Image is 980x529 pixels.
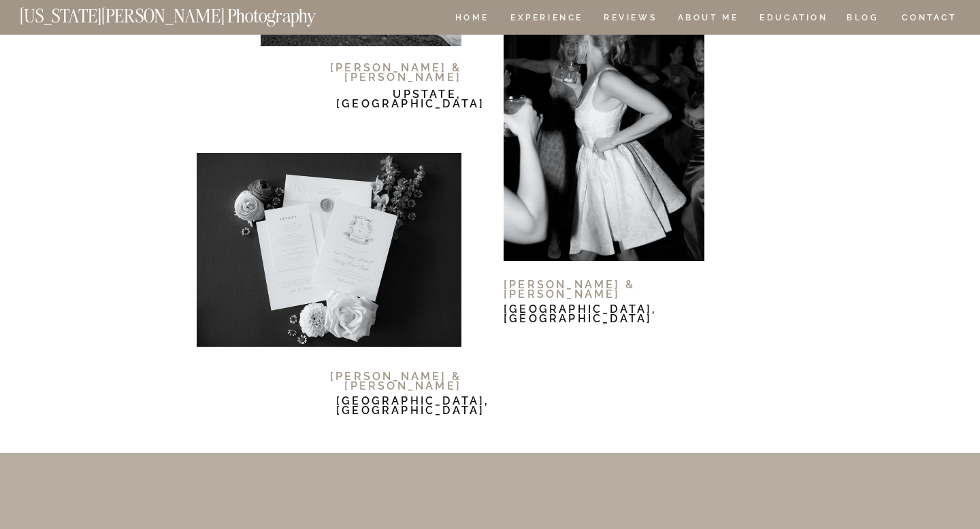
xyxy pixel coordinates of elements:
h1: [PERSON_NAME] & [PERSON_NAME] [254,372,461,388]
h2: + Same Week Previews! [505,278,858,292]
a: [US_STATE][PERSON_NAME] Photography [20,7,361,18]
p: Your full gallery will be delivered eight weeks following your event date. I encourage couples to... [505,386,858,419]
p: It is important to me that we connect with each other, so I always begin the process with a call ... [98,216,451,249]
p: After your wedding, I'll send you some sneak peaks within 48 hours because I know you'll be so ex... [505,301,858,333]
p: I love being able to guide you when creating your wedding day timeline. I want to ensure we have ... [98,390,451,422]
h1: Upstate, [GEOGRAPHIC_DATA] [336,90,461,106]
h2: + gallery Viewing date night [505,366,858,380]
h1: [PERSON_NAME] & [PERSON_NAME] [282,63,461,80]
h1: [GEOGRAPHIC_DATA], [GEOGRAPHIC_DATA] [504,305,629,321]
p: A piece of my heart is delivered in every wedding gallery. From the moment I arrive on your weddi... [198,97,783,167]
h2: + Connection Call [98,192,446,207]
a: REVIEWS [604,14,655,25]
h2: + TIMELINE Crafting [98,366,451,380]
h1: [GEOGRAPHIC_DATA], [GEOGRAPHIC_DATA] [336,396,461,413]
a: EDUCATION [758,14,830,25]
h2: + ENGAGEMENT SESSIOn [98,277,451,292]
a: Experience [510,14,582,25]
a: CONTACT [901,10,958,25]
a: ABOUT ME [677,14,739,25]
h1: [PERSON_NAME] & [PERSON_NAME] [504,280,711,296]
p: Our next priority will be to get this on the calendar. This is a great opportunity to get comfort... [98,301,451,333]
a: HOME [453,14,491,25]
h2: Love Stories, Artfully Documented [252,151,728,177]
a: BLOG [847,14,879,25]
h2: The Wedding Experience [298,47,683,73]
